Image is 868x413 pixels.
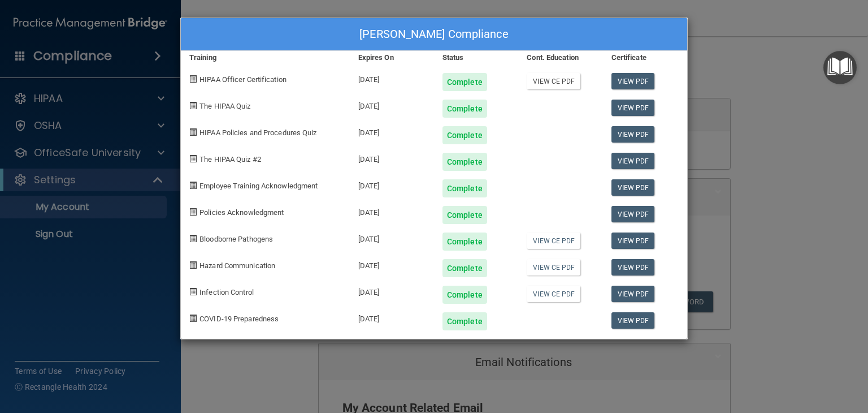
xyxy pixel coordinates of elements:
[611,73,655,89] a: View PDF
[442,233,487,251] div: Complete
[350,64,434,91] div: [DATE]
[442,286,487,304] div: Complete
[611,126,655,143] a: View PDF
[350,197,434,224] div: [DATE]
[611,100,655,116] a: View PDF
[442,259,487,277] div: Complete
[442,126,487,144] div: Complete
[603,51,687,64] div: Certificate
[199,182,318,190] span: Employee Training Acknowledgment
[527,233,580,249] a: View CE PDF
[181,51,350,64] div: Training
[199,288,254,296] span: Infection Control
[350,277,434,304] div: [DATE]
[527,286,580,302] a: View CE PDF
[611,259,655,276] a: View PDF
[350,251,434,277] div: [DATE]
[611,179,655,196] a: View PDF
[350,91,434,118] div: [DATE]
[527,73,580,89] a: View CE PDF
[611,153,655,169] a: View PDF
[350,224,434,251] div: [DATE]
[442,100,487,118] div: Complete
[199,235,273,243] span: Bloodborne Pathogens
[611,286,655,302] a: View PDF
[442,153,487,171] div: Complete
[199,315,279,323] span: COVID-19 Preparedness
[611,206,655,222] a: View PDF
[518,51,602,64] div: Cont. Education
[199,261,275,270] span: Hazard Communication
[442,312,487,330] div: Complete
[199,75,287,84] span: HIPAA Officer Certification
[434,51,518,64] div: Status
[199,155,261,164] span: The HIPAA Quiz #2
[442,73,487,91] div: Complete
[823,51,857,84] button: Open Resource Center
[442,179,487,197] div: Complete
[611,312,655,329] a: View PDF
[199,128,316,137] span: HIPAA Policies and Procedures Quiz
[199,102,250,110] span: The HIPAA Quiz
[350,171,434,197] div: [DATE]
[611,233,655,249] a: View PDF
[350,144,434,171] div: [DATE]
[181,18,687,51] div: [PERSON_NAME] Compliance
[350,304,434,330] div: [DATE]
[350,51,434,64] div: Expires On
[350,118,434,144] div: [DATE]
[442,206,487,224] div: Complete
[673,339,854,384] iframe: Drift Widget Chat Controller
[527,259,580,276] a: View CE PDF
[199,208,284,217] span: Policies Acknowledgment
